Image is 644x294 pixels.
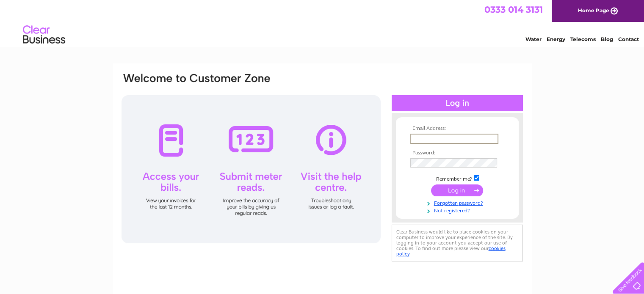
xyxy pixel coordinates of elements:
td: Remember me? [408,174,506,182]
a: Not registered? [410,206,506,214]
img: logo.png [22,22,66,48]
th: Email Address: [408,126,506,132]
input: Submit [431,184,483,196]
a: cookies policy [396,245,506,257]
a: Energy [547,36,565,42]
a: Water [525,36,542,42]
a: Forgotten password? [410,198,506,206]
a: 0333 014 3131 [484,4,543,15]
a: Blog [601,36,613,42]
th: Password: [408,150,506,156]
a: Contact [618,36,639,42]
div: Clear Business would like to place cookies on your computer to improve your experience of the sit... [392,225,523,261]
a: Telecoms [570,36,596,42]
div: Clear Business is a trading name of Verastar Limited (registered in [GEOGRAPHIC_DATA] No. 3667643... [122,5,522,41]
